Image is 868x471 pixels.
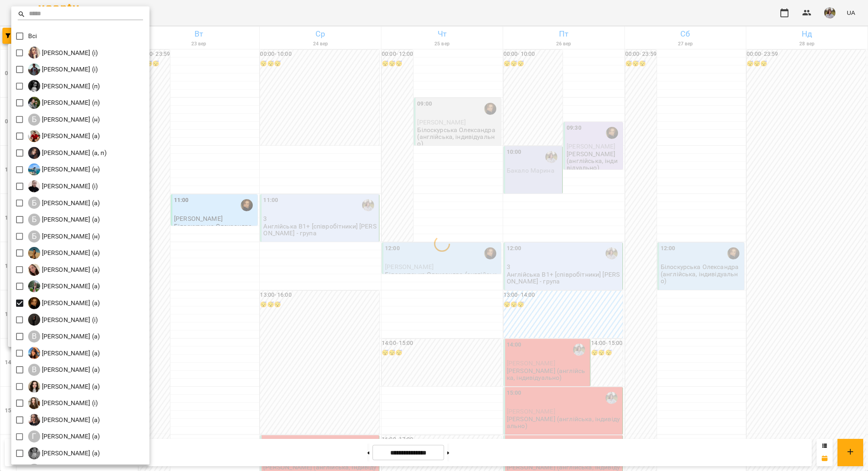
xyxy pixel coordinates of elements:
div: Бондаренко Катерина Сергіївна (н) [28,230,100,243]
div: Б [28,214,40,226]
div: Берковець Дарина Володимирівна (н) [28,163,100,175]
p: [PERSON_NAME] (і) [40,315,98,325]
img: Б [28,297,40,309]
img: Б [28,280,40,292]
p: [PERSON_NAME] (а) [40,365,100,375]
img: А [28,80,40,92]
img: Б [28,264,40,276]
img: Б [28,147,40,159]
p: [PERSON_NAME] (а) [40,131,100,141]
img: В [28,314,40,326]
a: В [PERSON_NAME] (а) [28,347,100,359]
div: В [28,364,40,376]
img: І [28,63,40,75]
a: І [PERSON_NAME] (і) [28,47,98,59]
a: Б [PERSON_NAME] (а) [28,280,100,292]
a: Б [PERSON_NAME] (н) [28,114,100,126]
div: Ілля Закіров (і) [28,63,98,75]
p: [PERSON_NAME] (а) [40,198,100,208]
p: [PERSON_NAME] (а) [40,332,100,341]
div: Войтенко Богдан (а) [28,364,100,376]
p: [PERSON_NAME] (і) [40,398,98,408]
img: Г [28,397,40,409]
a: Б [PERSON_NAME] (а) [28,297,100,309]
a: Б [PERSON_NAME] (а) [28,247,100,259]
a: Б [PERSON_NAME] (н) [28,230,100,243]
p: [PERSON_NAME] (і) [40,181,98,191]
a: Г [PERSON_NAME] (а) [28,430,100,442]
img: Б [28,97,40,109]
a: Б [PERSON_NAME] (а, п) [28,147,106,159]
img: В [28,381,40,393]
img: Б [28,180,40,192]
div: Гирич Кароліна (а) [28,430,100,442]
div: Валюшко Іванна (а) [28,330,100,343]
a: Г [PERSON_NAME] (і) [28,397,98,409]
p: [PERSON_NAME] (і) [40,65,98,74]
p: [PERSON_NAME] (а) [40,298,100,308]
div: Гайдукевич Анна (і) [28,397,98,409]
a: Б [PERSON_NAME] (п) [28,97,100,109]
img: Б [28,163,40,175]
p: [PERSON_NAME] (а) [40,248,100,258]
div: Г [28,430,40,442]
img: Б [28,247,40,259]
p: [PERSON_NAME] (а, п) [40,148,106,158]
p: [PERSON_NAME] (н) [40,232,100,241]
img: Б [28,130,40,142]
p: [PERSON_NAME] (а) [40,432,100,441]
div: В [28,330,40,343]
img: В [28,347,40,359]
a: В [PERSON_NAME] (а) [28,381,100,393]
div: Б [28,230,40,243]
div: Вербова Єлизавета Сергіївна (а) [28,347,100,359]
div: Балан Вікторія (н) [28,114,100,126]
div: Бабійчук Володимир Дмитрович (п) [28,97,100,109]
a: Б [PERSON_NAME] (н) [28,163,100,175]
div: Биба Марія Олексіївна (і) [28,180,98,192]
img: І [28,47,40,59]
div: Андріана Пелипчак (п) [28,80,100,92]
p: [PERSON_NAME] (а) [40,415,100,425]
a: Г [PERSON_NAME] (а) [28,414,100,426]
a: А [PERSON_NAME] (п) [28,80,100,92]
div: Білокур Катерина (а) [28,280,100,292]
img: Г [28,414,40,426]
div: Богуш Альбіна (а) [28,197,100,209]
a: Б [PERSON_NAME] (а) [28,197,100,209]
div: Вікторія Корнейко (а) [28,381,100,393]
a: Г [PERSON_NAME] (а) [28,447,100,459]
div: Білоскурська Олександра Романівна (а) [28,297,100,309]
p: [PERSON_NAME] (а) [40,449,100,458]
p: [PERSON_NAME] (п) [40,82,100,91]
a: І [PERSON_NAME] (і) [28,63,98,75]
div: Боднар Вікторія (а) [28,214,100,226]
div: Брежнєва Катерина Ігорівна (а) [28,247,100,259]
div: Ваганова Юлія (і) [28,314,98,326]
div: Івашура Анна Вікторівна (і) [28,47,98,59]
div: Гастінґс Катерина (а) [28,414,100,426]
a: В [PERSON_NAME] (і) [28,314,98,326]
div: Б [28,114,40,126]
p: [PERSON_NAME] (і) [40,48,98,58]
div: Гомзяк Юлія Максимівна (а) [28,447,100,459]
p: Всі [28,31,37,41]
div: Б [28,197,40,209]
a: Б [PERSON_NAME] (а) [28,264,100,276]
p: [PERSON_NAME] (н) [40,115,100,124]
p: [PERSON_NAME] (а) [40,382,100,391]
img: Г [28,447,40,459]
div: Бень Дар'я Олегівна (а, п) [28,147,106,159]
div: Біла Євгенія Олександрівна (а) [28,264,100,276]
a: Б [PERSON_NAME] (а) [28,130,100,142]
p: [PERSON_NAME] (а) [40,349,100,358]
a: В [PERSON_NAME] (а) [28,364,100,376]
a: Б [PERSON_NAME] (і) [28,180,98,192]
div: Баргель Олег Романович (а) [28,130,100,142]
p: [PERSON_NAME] (а) [40,215,100,224]
p: [PERSON_NAME] (а) [40,281,100,291]
p: [PERSON_NAME] (н) [40,165,100,174]
p: [PERSON_NAME] (а) [40,265,100,275]
a: Б [PERSON_NAME] (а) [28,214,100,226]
p: [PERSON_NAME] (п) [40,98,100,108]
